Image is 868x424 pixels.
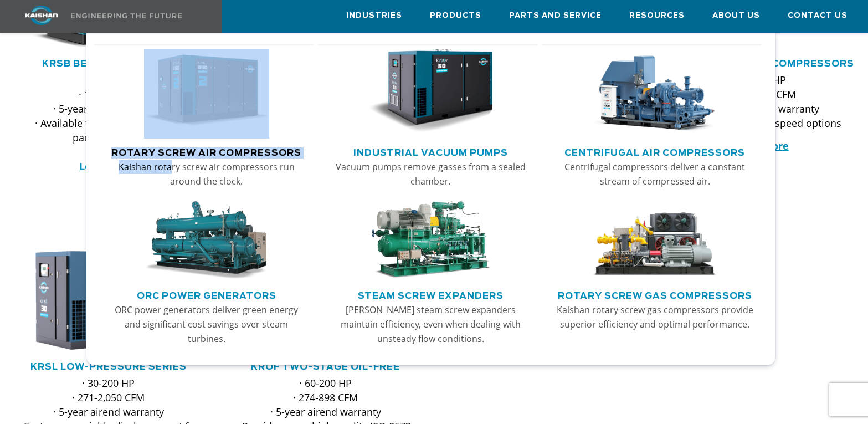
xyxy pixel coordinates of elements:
a: Contact Us [788,1,848,30]
a: Resources [629,1,685,30]
img: thumb-ORC-Power-Generators [144,201,269,279]
a: Rotary Screw Gas Compressors [558,286,752,303]
a: Industries [346,1,402,30]
img: thumb-Centrifugal-Air-Compressors [592,49,717,133]
a: ORC Power Generators [137,286,276,303]
img: thumb-Steam-Screw-Expanders [368,201,494,279]
a: KRSL Low-Pressure Series [30,362,187,371]
img: thumb-Industrial-Vacuum-Pumps [368,49,494,133]
img: thumb-Rotary-Screw-Air-Compressors [144,49,269,133]
p: ORC power generators deliver green energy and significant cost savings over steam turbines. [106,303,307,346]
a: Parts and Service [509,1,602,30]
p: Centrifugal compressors deliver a constant stream of compressed air. [554,160,756,188]
div: krsl30 [18,248,199,353]
span: Contact Us [788,9,848,22]
span: Industries [346,9,402,22]
p: [PERSON_NAME] steam screw expanders maintain efficiency, even when dealing with unsteady flow con... [330,303,531,346]
a: Centrifugal Air Compressors [564,143,745,160]
span: Resources [629,9,685,22]
p: Kaishan rotary screw air compressors run around the clock. [106,160,307,188]
span: About Us [712,9,760,22]
a: Products [430,1,481,30]
a: KROF TWO-STAGE OIL-FREE [251,362,400,371]
img: Engineering the future [71,13,182,18]
a: Steam Screw Expanders [358,286,504,303]
p: · 5-50 HP · 12-223 CFM · 5-year airend warranty · Available tank-mounted with a packaged dryer [18,73,199,173]
img: thumb-Rotary-Screw-Gas-Compressors [592,201,717,279]
a: Learn more [79,160,137,173]
a: Rotary Screw Air Compressors [111,143,301,160]
a: About Us [712,1,760,30]
a: KRSB Belt Drive Series [42,59,175,68]
span: Products [430,9,481,22]
a: Industrial Vacuum Pumps [353,143,508,160]
p: Vacuum pumps remove gasses from a sealed chamber. [330,160,531,188]
p: Kaishan rotary screw gas compressors provide superior efficiency and optimal performance. [554,303,756,331]
span: Parts and Service [509,9,602,22]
